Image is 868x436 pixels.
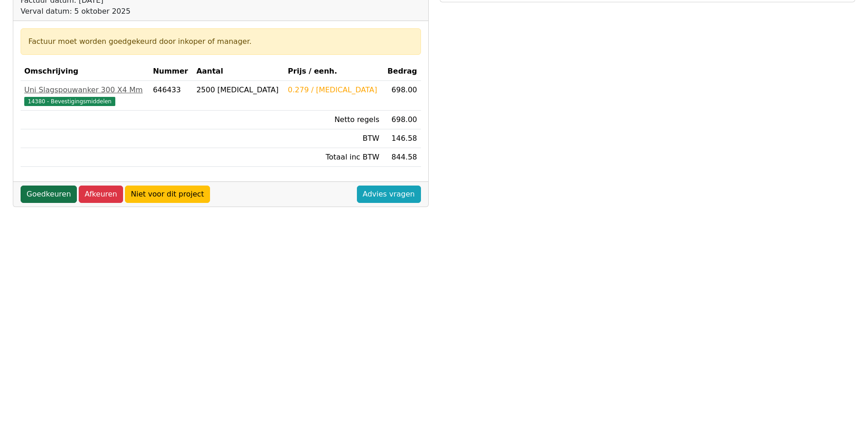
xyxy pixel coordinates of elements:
[284,111,383,129] td: Netto regels
[193,62,284,81] th: Aantal
[149,81,193,111] td: 646433
[21,6,256,17] div: Verval datum: 5 oktober 2025
[383,62,421,81] th: Bedrag
[24,97,115,106] span: 14380 - Bevestigingsmiddelen
[284,148,383,167] td: Totaal inc BTW
[357,186,421,203] a: Advies vragen
[21,186,77,203] a: Goedkeuren
[24,85,146,96] div: Uni Slagspouwanker 300 X4 Mm
[284,62,383,81] th: Prijs / eenh.
[21,62,149,81] th: Omschrijving
[383,111,421,129] td: 698.00
[24,85,146,106] a: Uni Slagspouwanker 300 X4 Mm14380 - Bevestigingsmiddelen
[125,186,210,203] a: Niet voor dit project
[149,62,193,81] th: Nummer
[284,129,383,148] td: BTW
[196,85,280,96] div: 2500 [MEDICAL_DATA]
[28,36,413,47] div: Factuur moet worden goedgekeurd door inkoper of manager.
[383,129,421,148] td: 146.58
[383,148,421,167] td: 844.58
[288,85,379,96] div: 0.279 / [MEDICAL_DATA]
[383,81,421,111] td: 698.00
[79,186,123,203] a: Afkeuren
